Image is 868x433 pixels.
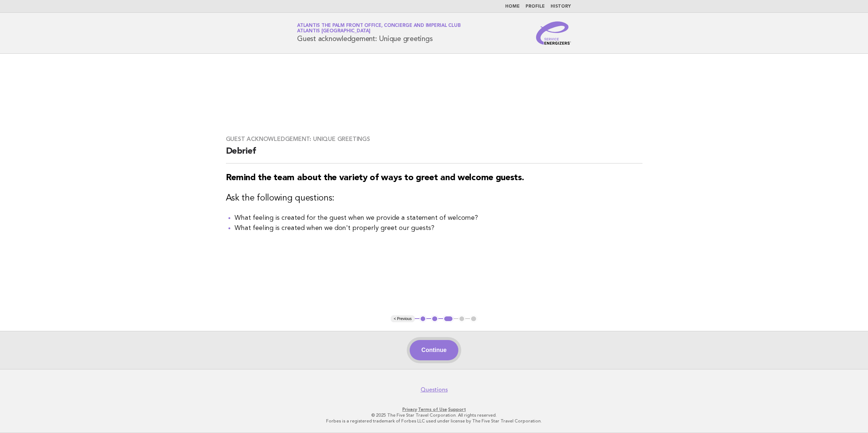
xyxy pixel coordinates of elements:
p: Forbes is a registered trademark of Forbes LLC used under license by The Five Star Travel Corpora... [212,418,656,424]
strong: Remind the team about the variety of ways to greet and welcome guests. [226,174,524,182]
h3: Ask the following questions: [226,193,642,204]
a: Support [448,407,466,412]
h1: Guest acknowledgement: Unique greetings [297,24,461,43]
a: Questions [421,386,448,393]
button: Continue [410,340,458,360]
button: 2 [431,315,438,323]
button: 3 [443,315,454,323]
h3: Guest acknowledgement: Unique greetings [226,135,642,143]
a: Privacy [402,407,417,412]
p: · · [212,406,656,412]
a: Atlantis The Palm Front Office, Concierge and Imperial ClubAtlantis [GEOGRAPHIC_DATA] [297,23,461,33]
a: Terms of Use [418,407,447,412]
a: History [551,4,571,9]
a: Profile [526,4,545,9]
li: What feeling is created for the guest when we provide a statement of welcome? [235,213,642,223]
li: What feeling is created when we don't properly greet our guests? [235,223,642,233]
h2: Debrief [226,146,642,163]
img: Service Energizers [536,21,571,45]
span: Atlantis [GEOGRAPHIC_DATA] [297,29,370,34]
button: < Previous [391,315,414,323]
button: 1 [419,315,427,323]
p: © 2025 The Five Star Travel Corporation. All rights reserved. [212,412,656,418]
a: Home [505,4,520,9]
